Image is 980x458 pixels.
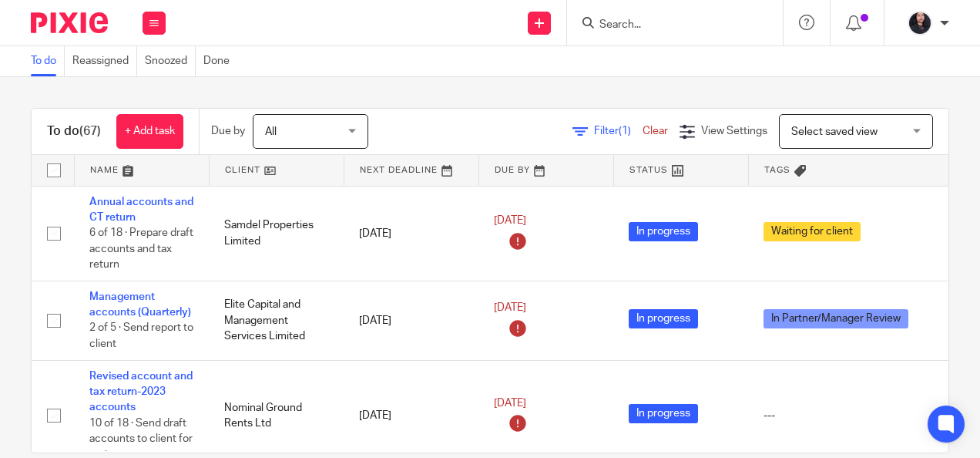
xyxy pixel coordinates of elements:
[89,227,193,270] span: 6 of 18 · Prepare draft accounts and tax return
[209,186,344,281] td: Samdel Properties Limited
[89,371,193,413] a: Revised account and tax return-2023 accounts
[79,125,101,137] span: (67)
[31,12,108,33] img: Pixie
[643,126,668,136] a: Clear
[145,46,196,76] a: Snoozed
[619,126,631,136] span: (1)
[344,281,478,360] td: [DATE]
[211,123,245,139] p: Due by
[598,19,737,32] input: Search
[31,46,65,76] a: To do
[89,197,193,223] a: Annual accounts and CT return
[791,126,878,137] span: Select saved view
[494,303,526,314] span: [DATE]
[764,222,861,241] span: Waiting for client
[764,408,951,423] div: ---
[72,46,137,76] a: Reassigned
[764,309,908,328] span: In Partner/Manager Review
[89,323,193,350] span: 2 of 5 · Send report to client
[494,216,526,227] span: [DATE]
[629,309,698,328] span: In progress
[209,281,344,360] td: Elite Capital and Management Services Limited
[89,291,191,318] a: Management accounts (Quarterly)
[203,46,237,76] a: Done
[344,186,478,281] td: [DATE]
[629,404,698,423] span: In progress
[764,166,790,174] span: Tags
[629,222,698,241] span: In progress
[494,398,526,409] span: [DATE]
[47,123,101,140] h1: To do
[594,126,643,136] span: Filter
[265,126,277,137] span: All
[701,126,767,136] span: View Settings
[908,11,932,35] img: MicrosoftTeams-image.jfif
[116,114,183,149] a: + Add task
